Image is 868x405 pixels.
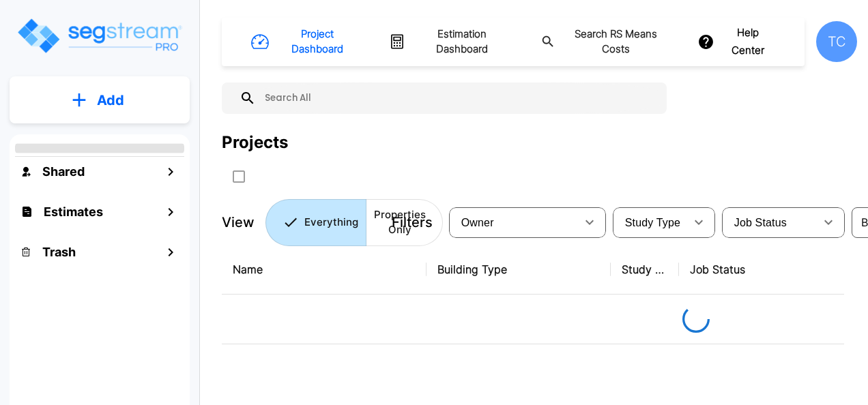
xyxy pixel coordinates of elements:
[452,203,576,241] div: Select
[616,203,685,241] div: Select
[16,16,183,55] img: Logo
[42,162,85,181] h1: Shared
[265,199,443,246] div: Platform
[97,90,124,110] p: Add
[225,163,252,190] button: SelectAll
[366,199,443,246] button: Properties Only
[611,245,679,295] th: Study Type
[625,217,680,228] span: Study Type
[536,21,678,63] button: Search RS Means Costs
[816,21,857,62] div: TC
[679,245,863,295] th: Job Status
[10,80,190,120] button: Add
[222,245,426,295] th: Name
[246,21,367,63] button: Project Dashboard
[734,217,787,228] span: Job Status
[304,215,358,230] p: Everything
[725,203,815,241] div: Select
[256,82,660,114] input: Search All
[374,207,426,238] p: Properties Only
[42,243,76,261] h1: Trash
[265,199,366,246] button: Everything
[411,27,512,57] h1: Estimation Dashboard
[461,217,494,228] span: Owner
[384,21,519,63] button: Estimation Dashboard
[44,202,103,221] h1: Estimates
[222,130,288,155] div: Projects
[426,245,611,295] th: Building Type
[275,27,360,57] h1: Project Dashboard
[561,27,671,57] h1: Search RS Means Costs
[222,212,255,232] p: View
[695,20,781,64] button: Help Center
